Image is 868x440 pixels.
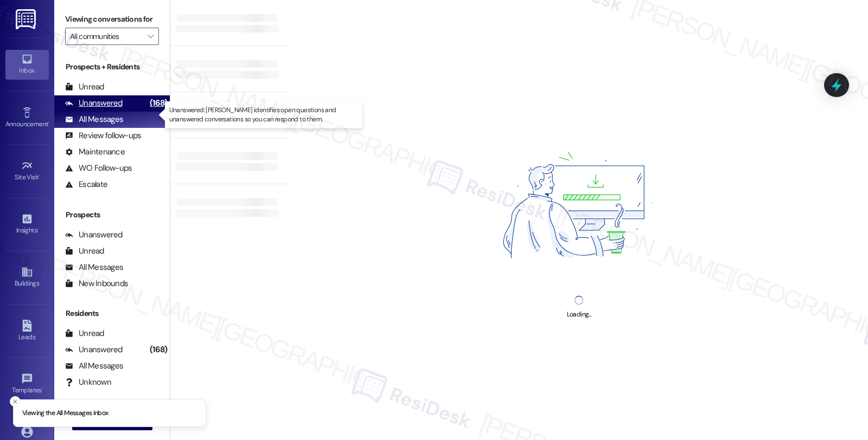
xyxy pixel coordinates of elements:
div: Unread [65,328,104,339]
a: Buildings [5,263,49,292]
div: Unanswered [65,344,123,355]
div: Residents [54,308,170,319]
div: (168) [147,95,170,112]
div: All Messages [65,262,123,273]
div: All Messages [65,360,123,372]
p: Viewing the All Messages inbox [22,409,108,418]
div: Unknown [65,377,111,388]
div: Unanswered [65,229,123,241]
div: (168) [147,341,170,358]
span: • [39,172,41,179]
img: ResiDesk Logo [16,9,38,29]
a: Insights • [5,210,49,239]
label: Viewing conversations for [65,11,159,28]
span: • [42,385,43,392]
i:  [148,32,154,41]
span: • [37,225,39,232]
div: Escalate [65,179,107,190]
a: Templates • [5,370,49,399]
a: Site Visit • [5,157,49,186]
div: Maintenance [65,146,125,158]
input: All communities [70,28,142,45]
a: Inbox [5,50,49,79]
div: Loading... [567,309,591,320]
div: WO Follow-ups [65,163,132,174]
div: New Inbounds [65,278,128,289]
div: Unanswered [65,98,123,109]
span: • [48,119,50,126]
div: Prospects + Residents [54,61,170,73]
div: Prospects [54,209,170,221]
div: All Messages [65,114,123,125]
button: Close toast [10,396,21,407]
p: Unanswered: [PERSON_NAME] identifies open questions and unanswered conversations so you can respo... [169,106,358,124]
a: Leads [5,316,49,346]
div: Review follow-ups [65,130,141,141]
div: Unread [65,81,104,93]
div: Unread [65,245,104,257]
